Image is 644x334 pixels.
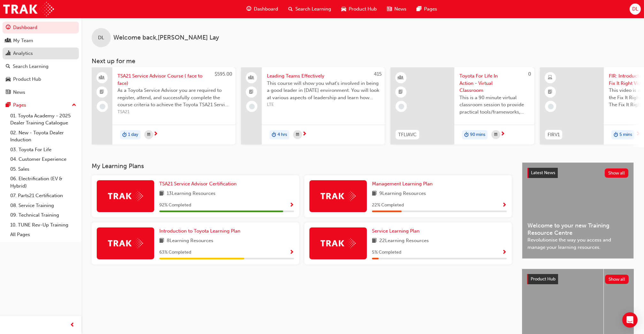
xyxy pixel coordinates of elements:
[159,249,191,256] span: 63 % Completed
[122,131,127,139] span: duration-icon
[267,80,380,101] span: This course will show you what's involved in being a good leader in [DATE] environment. You will ...
[502,250,507,256] span: Show Progress
[147,131,150,139] span: calendar-icon
[502,249,507,256] button: Show Progress
[394,5,406,13] span: News
[372,190,377,198] span: book-icon
[117,72,230,87] span: TSA21 Service Advisor Course ( face to face)
[464,131,469,139] span: duration-icon
[3,61,79,72] a: Search Learning
[382,3,412,16] a: news-iconNews
[6,51,11,56] span: chart-icon
[372,202,404,209] span: 22 % Completed
[531,170,555,175] span: Latest News
[13,50,33,57] div: Analytics
[159,180,239,188] a: TSA21 Service Advisor Certification
[417,5,421,13] span: pages-icon
[321,238,356,248] img: Trak
[295,5,331,13] span: Search Learning
[630,4,641,15] button: DL
[72,101,76,109] span: up-icon
[622,312,638,328] div: Open Intercom Messenger
[387,5,392,13] span: news-icon
[159,190,164,198] span: book-icon
[70,321,75,329] span: prev-icon
[128,131,138,138] span: 1 day
[502,203,507,208] span: Show Progress
[8,164,79,174] a: 05. Sales
[249,74,254,82] span: people-icon
[527,236,628,251] span: Revolutionise the way you access and manage your learning resources.
[283,3,336,16] a: search-iconSearch Learning
[321,191,356,201] img: Trak
[81,57,644,65] h3: Next up for me
[605,168,629,178] button: Show all
[159,228,240,234] span: Introduction to Toyota Learning Plan
[459,94,529,116] span: This is a 90 minute virtual classroom session to provide practical tools/frameworks, behaviours a...
[277,131,287,138] span: 4 hrs
[494,131,497,139] span: calendar-icon
[6,38,11,44] span: people-icon
[92,67,235,145] a: $595.00TSA21 Service Advisor Course ( face to face)As a Toyota Service Advisor you are required t...
[108,191,143,201] img: Trak
[502,201,507,209] button: Show Progress
[267,72,380,80] span: Leading Teams Effectively
[100,88,104,96] span: booktick-icon
[98,34,104,41] span: DL
[272,131,276,139] span: duration-icon
[548,104,554,109] span: learningRecordVerb_NONE-icon
[6,90,11,95] span: news-icon
[8,220,79,230] a: 10. TUNE Rev-Up Training
[522,162,634,259] a: Latest NewsShow allWelcome to your new Training Resource CentreRevolutionise the way you access a...
[3,73,79,85] a: Product Hub
[399,88,403,96] span: booktick-icon
[289,250,294,256] span: Show Progress
[8,201,79,211] a: 08. Service Training
[632,5,638,13] span: DL
[3,48,79,59] a: Analytics
[296,131,299,139] span: calendar-icon
[372,228,420,234] span: Service Learning Plan
[374,71,382,77] span: 415
[8,191,79,201] a: 07. Parts21 Certification
[3,99,79,111] button: Pages
[399,74,403,82] span: learningResourceType_INSTRUCTOR_LED-icon
[372,237,377,245] span: book-icon
[372,227,422,235] a: Service Learning Plan
[8,174,79,191] a: 06. Electrification (EV & Hybrid)
[113,34,219,41] span: Welcome back , [PERSON_NAME] Lay
[6,102,11,108] span: pages-icon
[289,201,294,209] button: Show Progress
[372,249,401,256] span: 5 % Completed
[159,202,191,209] span: 92 % Completed
[241,67,385,145] a: 415Leading Teams EffectivelyThis course will show you what's involved in being a good leader in [...
[108,238,143,248] img: Trak
[424,5,437,13] span: Pages
[241,3,283,16] a: guage-iconDashboard
[215,71,232,77] span: $595.00
[117,87,230,108] span: As a Toyota Service Advisor you are required to register, attend, and successfully complete the c...
[379,237,429,245] span: 22 Learning Resources
[336,3,382,16] a: car-iconProduct Hub
[100,74,104,82] span: people-icon
[6,77,11,82] span: car-icon
[636,131,640,137] span: next-icon
[531,276,556,282] span: Product Hub
[8,230,79,240] a: All Pages
[167,237,213,245] span: 8 Learning Resources
[3,22,79,33] a: Dashboard
[3,20,79,99] button: DashboardMy TeamAnalyticsSearch LearningProduct HubNews
[3,35,79,47] a: My Team
[159,237,164,245] span: book-icon
[372,180,435,188] a: Management Learning Plan
[289,249,294,256] button: Show Progress
[470,131,485,138] span: 90 mins
[117,108,230,116] span: TSA21
[527,222,628,236] span: Welcome to your new Training Resource Centre
[13,76,41,83] div: Product Hub
[398,104,404,109] span: learningRecordVerb_NONE-icon
[6,25,11,31] span: guage-icon
[249,88,254,96] span: booktick-icon
[398,131,417,138] span: TFLIAVC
